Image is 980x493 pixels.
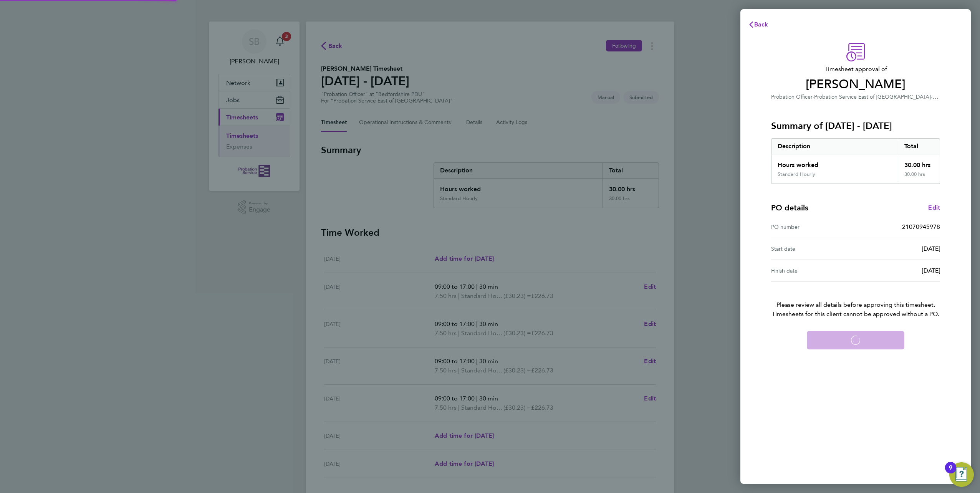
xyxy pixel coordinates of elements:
[771,120,940,132] h3: Summary of [DATE] - [DATE]
[778,171,815,177] div: Standard Hourly
[771,94,813,100] span: Probation Officer
[771,77,940,92] span: [PERSON_NAME]
[949,462,974,487] button: Open Resource Center, 9 new notifications
[771,65,940,74] span: Timesheet approval of
[771,138,940,184] div: Summary of 25 - 31 Aug 2025
[856,266,940,275] div: [DATE]
[898,171,940,184] div: 30.00 hrs
[740,17,776,32] button: Back
[856,244,940,253] div: [DATE]
[902,223,940,230] span: 21070945978
[771,154,898,171] div: Hours worked
[762,309,949,319] span: Timesheets for this client cannot be approved without a PO.
[931,93,939,100] span: ·
[771,222,856,232] div: PO number
[898,154,940,171] div: 30.00 hrs
[771,244,856,253] div: Start date
[928,204,940,211] span: Edit
[813,94,814,100] span: ·
[814,94,931,100] span: Probation Service East of [GEOGRAPHIC_DATA]
[762,282,949,319] p: Please review all details before approving this timesheet.
[771,202,808,213] h4: PO details
[898,139,940,154] div: Total
[928,203,940,212] a: Edit
[771,266,856,275] div: Finish date
[754,21,768,28] span: Back
[771,139,898,154] div: Description
[949,468,952,478] div: 9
